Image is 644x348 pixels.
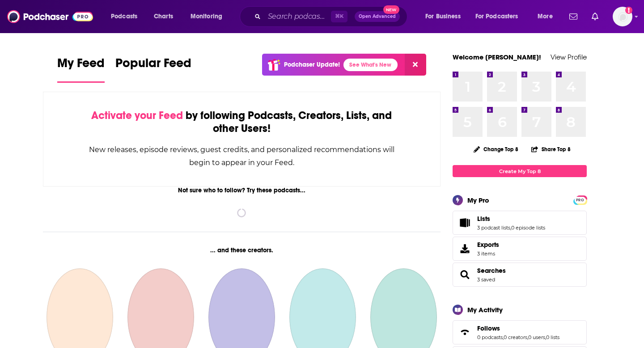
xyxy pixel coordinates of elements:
[575,196,585,203] a: PRO
[264,9,331,24] input: Search podcasts, credits, & more...
[477,276,495,283] a: 3 saved
[148,9,178,24] a: Charts
[425,10,461,23] span: For Business
[88,109,395,135] div: by following Podcasts, Creators, Lists, and other Users!
[453,211,587,235] span: Lists
[343,59,398,71] a: See What's New
[115,55,191,76] span: Popular Feed
[383,5,399,14] span: New
[419,9,472,24] button: open menu
[115,55,191,83] a: Popular Feed
[613,7,632,26] img: User Profile
[456,242,474,255] span: Exports
[477,241,499,249] span: Exports
[588,9,602,24] a: Show notifications dropdown
[575,197,585,204] span: PRO
[477,225,510,231] a: 3 podcast lists
[531,9,564,24] button: open menu
[511,225,545,231] a: 0 episode lists
[510,225,511,231] span: ,
[477,250,499,257] span: 3 items
[527,334,528,340] span: ,
[453,237,587,261] a: Exports
[248,6,416,27] div: Search podcasts, credits, & more...
[88,143,395,169] div: New releases, episode reviews, guest credits, and personalized recommendations will begin to appe...
[467,196,489,204] div: My Pro
[477,324,500,332] span: Follows
[613,7,632,26] span: Logged in as PTEPR25
[43,187,441,194] div: Not sure who to follow? Try these podcasts...
[453,263,587,287] span: Searches
[57,55,105,83] a: My Feed
[184,9,234,24] button: open menu
[57,55,105,76] span: My Feed
[331,11,347,22] span: ⌘ K
[477,324,559,332] a: Follows
[470,9,531,24] button: open menu
[456,216,474,229] a: Lists
[91,109,183,122] span: Activate your Feed
[191,10,222,23] span: Monitoring
[545,334,546,340] span: ,
[154,10,173,23] span: Charts
[453,165,587,177] a: Create My Top 8
[625,7,632,14] svg: Add a profile image
[477,334,503,340] a: 0 podcasts
[43,246,441,254] div: ... and these creators.
[477,215,545,223] a: Lists
[566,9,581,24] a: Show notifications dropdown
[551,53,587,61] a: View Profile
[453,320,587,344] span: Follows
[7,8,93,25] img: Podchaser - Follow, Share and Rate Podcasts
[504,334,527,340] a: 0 creators
[284,61,340,68] p: Podchaser Update!
[475,10,518,23] span: For Podcasters
[467,306,503,314] div: My Activity
[105,9,149,24] button: open menu
[477,215,490,223] span: Lists
[456,326,474,339] a: Follows
[453,53,541,61] a: Welcome [PERSON_NAME]!
[456,268,474,281] a: Searches
[355,11,400,22] button: Open AdvancedNew
[477,267,506,275] a: Searches
[528,334,545,340] a: 0 users
[468,144,524,155] button: Change Top 8
[546,334,559,340] a: 0 lists
[531,140,571,158] button: Share Top 8
[359,14,396,19] span: Open Advanced
[613,7,632,26] button: Show profile menu
[111,10,137,23] span: Podcasts
[538,10,553,23] span: More
[503,334,504,340] span: ,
